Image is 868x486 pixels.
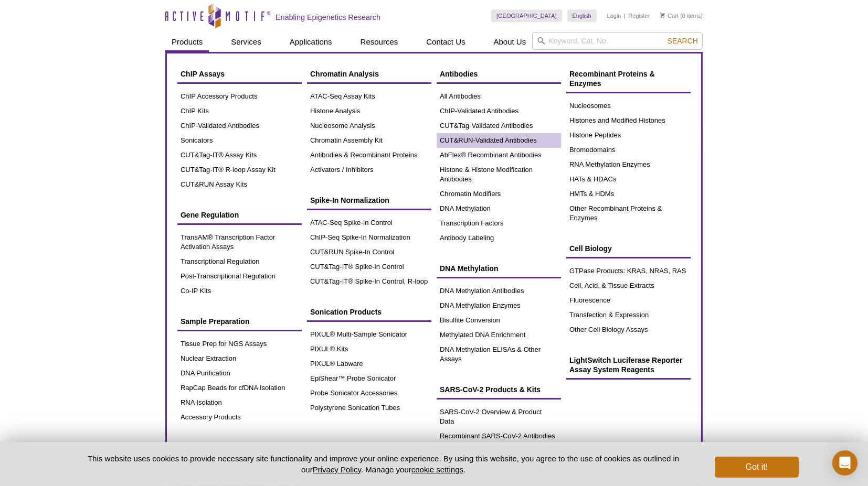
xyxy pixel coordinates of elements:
[832,450,858,476] div: Open Intercom Messenger
[566,157,691,172] a: RNA Methylation Enzymes
[624,9,626,22] li: |
[310,308,382,316] span: Sonication Products
[437,429,561,444] a: Recombinant SARS-CoV-2 Antibodies
[307,64,431,84] a: Chromatin Analysis
[437,284,561,298] a: DNA Methylation Antibodies
[310,196,389,204] span: Spike-In Normalization
[307,371,431,386] a: EpiShear™ Probe Sonicator
[307,163,431,177] a: Activators / Inhibitors
[488,32,533,52] a: About Us
[310,70,379,78] span: Chromatin Analysis
[660,9,703,22] li: (0 items)
[307,133,431,148] a: Chromatin Assembly Kit
[307,327,431,342] a: PIXUL® Multi-Sample Sonicator
[566,322,691,337] a: Other Cell Biology Assays
[440,385,541,394] span: SARS-CoV-2 Products & Kits
[607,12,621,19] a: Login
[177,148,302,163] a: CUT&Tag-IT® Assay Kits
[307,215,431,230] a: ATAC-Seq Spike-In Control
[569,356,682,374] span: LightSwitch Luciferase Reporter Assay System Reagents
[177,269,302,284] a: Post-Transcriptional Regulation
[69,453,697,475] p: This website uses cookies to provide necessary site functionality and improve your online experie...
[437,313,561,328] a: Bisulfite Conversion
[177,104,302,118] a: ChIP Kits
[354,32,405,52] a: Resources
[566,308,691,322] a: Transfection & Expression
[660,12,679,19] a: Cart
[668,37,698,45] span: Search
[437,201,561,216] a: DNA Methylation
[437,216,561,231] a: Transcription Factors
[437,148,561,163] a: AbFlex® Recombinant Antibodies
[437,328,561,342] a: Methylated DNA Enrichment
[177,205,302,225] a: Gene Regulation
[177,177,302,192] a: CUT&RUN Assay Kits
[567,9,597,22] a: English
[177,89,302,104] a: ChIP Accessory Products
[307,190,431,210] a: Spike-In Normalization
[307,148,431,163] a: Antibodies & Recombinant Proteins
[437,187,561,201] a: Chromatin Modifiers
[307,274,431,289] a: CUT&Tag-IT® Spike-In Control, R-loop
[420,32,471,52] a: Contact Us
[307,302,431,322] a: Sonication Products
[307,342,431,357] a: PIXUL® Kits
[177,284,302,298] a: Co-IP Kits
[307,357,431,371] a: PIXUL® Labware
[437,258,561,278] a: DNA Methylation
[491,9,562,22] a: [GEOGRAPHIC_DATA]
[437,89,561,104] a: All Antibodies
[566,64,691,93] a: Recombinant Proteins & Enzymes
[313,465,361,474] a: Privacy Policy
[307,230,431,245] a: ChIP-Seq Spike-In Normalization
[437,64,561,84] a: Antibodies
[177,230,302,254] a: TransAM® Transcription Factor Activation Assays
[660,13,665,18] img: Your Cart
[177,337,302,351] a: Tissue Prep for NGS Assays
[177,410,302,425] a: Accessory Products
[177,438,302,458] a: NGS
[437,163,561,187] a: Histone & Histone Modification Antibodies
[177,163,302,177] a: CUT&Tag-IT® R-loop Assay Kit
[566,278,691,293] a: Cell, Acid, & Tissue Extracts
[177,133,302,148] a: Sonicators
[283,32,338,52] a: Applications
[566,264,691,278] a: GTPase Products: KRAS, NRAS, RAS
[181,211,239,219] span: Gene Regulation
[411,465,463,474] button: cookie settings
[177,381,302,395] a: RapCap Beads for cfDNA Isolation
[225,32,268,52] a: Services
[437,104,561,118] a: ChIP-Validated Antibodies
[177,311,302,331] a: Sample Preparation
[307,245,431,260] a: CUT&RUN Spike-In Control
[566,293,691,308] a: Fluorescence
[566,172,691,187] a: HATs & HDACs
[664,36,701,46] button: Search
[532,32,703,50] input: Keyword, Cat. No.
[440,264,498,273] span: DNA Methylation
[177,118,302,133] a: ChIP-Validated Antibodies
[715,457,799,478] button: Got it!
[177,366,302,381] a: DNA Purification
[566,187,691,201] a: HMTs & HDMs
[181,70,225,78] span: ChIP Assays
[566,201,691,225] a: Other Recombinant Proteins & Enzymes
[437,380,561,399] a: SARS-CoV-2 Products & Kits
[628,12,650,19] a: Register
[177,395,302,410] a: RNA Isolation
[566,143,691,157] a: Bromodomains
[437,405,561,429] a: SARS-CoV-2 Overview & Product Data
[566,350,691,380] a: LightSwitch Luciferase Reporter Assay System Reagents
[177,64,302,84] a: ChIP Assays
[177,351,302,366] a: Nuclear Extraction
[437,133,561,148] a: CUT&RUN-Validated Antibodies
[569,70,655,88] span: Recombinant Proteins & Enzymes
[437,342,561,366] a: DNA Methylation ELISAs & Other Assays
[307,260,431,274] a: CUT&Tag-IT® Spike-In Control
[307,386,431,401] a: Probe Sonicator Accessories
[566,99,691,113] a: Nucleosomes
[307,89,431,104] a: ATAC-Seq Assay Kits
[566,113,691,128] a: Histones and Modified Histones
[276,13,380,22] h2: Enabling Epigenetics Research
[569,244,612,253] span: Cell Biology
